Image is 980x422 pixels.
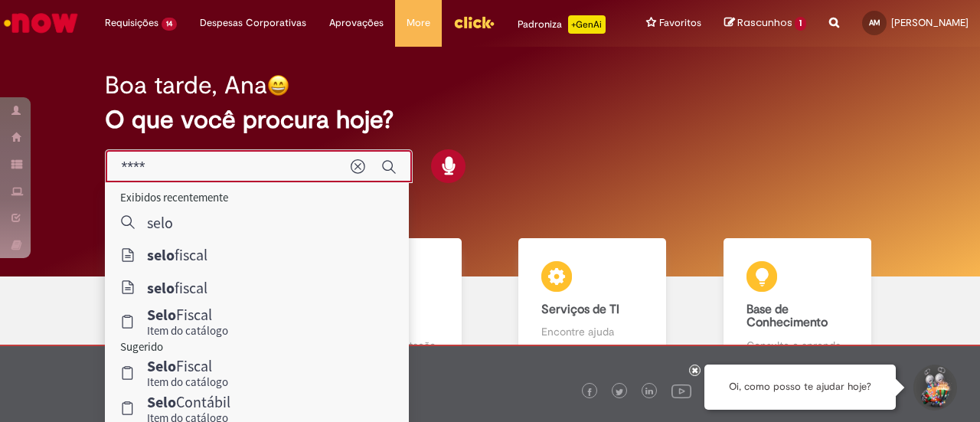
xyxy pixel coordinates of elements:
p: Consulte e aprenda [746,338,848,353]
p: +GenAi [568,15,606,34]
b: Base de Conhecimento [746,302,828,331]
div: Oi, como posso te ajudar hoje? [704,365,896,410]
button: Iniciar Conversa de Suporte [911,365,957,411]
span: Rascunhos [737,15,792,30]
span: Despesas Corporativas [200,15,306,31]
a: Rascunhos [724,16,806,31]
img: logo_footer_twitter.png [616,388,623,396]
div: Padroniza [518,15,606,34]
img: click_logo_yellow_360x200.png [453,11,495,34]
img: happy-face.png [267,74,289,97]
span: Requisições [105,15,158,31]
img: logo_footer_facebook.png [586,388,593,396]
h2: O que você procura hoje? [105,106,874,133]
a: Serviços de TI Encontre ajuda [490,238,695,371]
span: [PERSON_NAME] [891,16,969,29]
span: AM [869,18,880,28]
img: logo_footer_youtube.png [671,381,691,401]
b: Serviços de TI [541,302,619,317]
a: Base de Conhecimento Consulte e aprenda [695,238,900,371]
span: Favoritos [659,15,701,31]
a: Tirar dúvidas Tirar dúvidas com Lupi Assist e Gen Ai [80,238,286,371]
p: Encontre ajuda [541,324,643,339]
img: logo_footer_linkedin.png [645,388,653,397]
span: 1 [795,17,806,31]
span: Aprovações [329,15,384,31]
span: 14 [162,18,177,31]
h2: Boa tarde, Ana [105,72,267,99]
span: More [407,15,430,31]
img: ServiceNow [2,8,80,38]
